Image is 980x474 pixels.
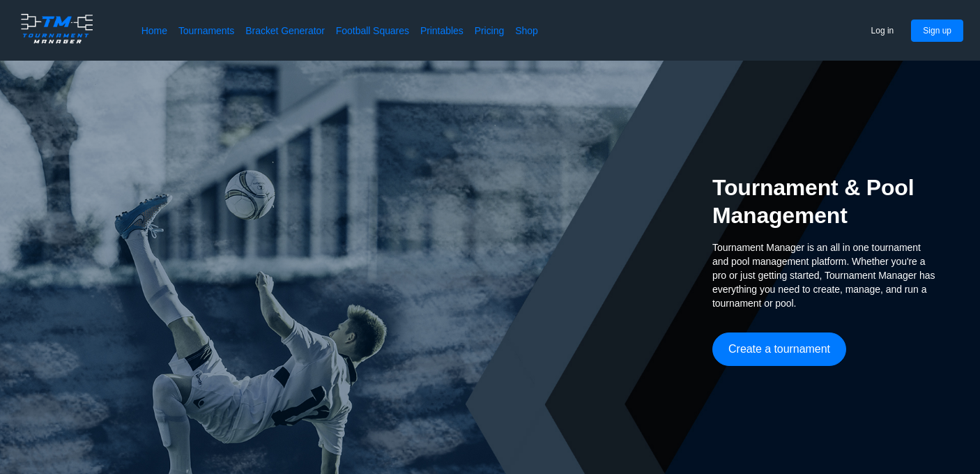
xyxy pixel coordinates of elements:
[712,240,935,310] span: Tournament Manager is an all in one tournament and pool management platform. Whether you're a pro...
[420,24,464,38] a: Printables
[712,174,935,229] h2: Tournament & Pool Management
[178,24,234,38] a: Tournaments
[515,24,538,38] a: Shop
[141,24,167,38] a: Home
[859,20,906,42] button: Log in
[336,24,409,38] a: Football Squares
[17,11,97,46] img: logo.ffa97a18e3bf2c7d.png
[475,24,504,38] a: Pricing
[245,24,325,38] a: Bracket Generator
[712,332,846,366] button: Create a tournament
[911,20,963,42] button: Sign up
